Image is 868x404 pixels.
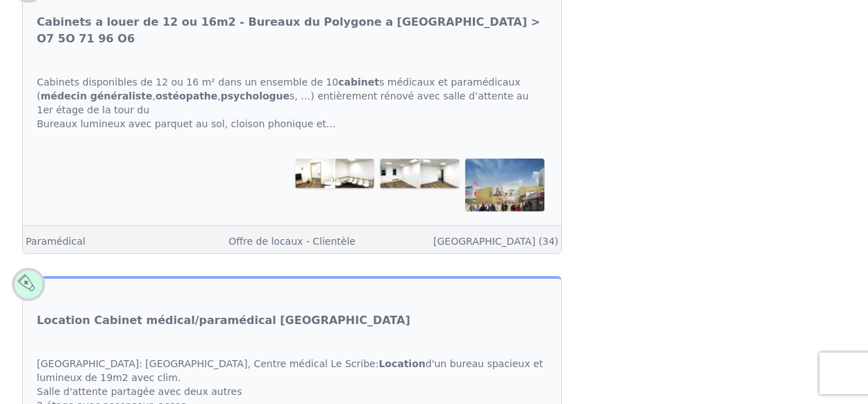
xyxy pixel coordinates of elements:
[433,236,558,247] a: [GEOGRAPHIC_DATA] (34)
[37,312,410,329] a: Location Cabinet médical/paramédical [GEOGRAPHIC_DATA]
[295,159,375,188] img: Cabinets a louer de 12 ou 16m2 - Bureaux du Polygone a Montpellier > O7 5O 71 96 O6
[40,90,152,102] strong: médecin généraliste
[156,90,217,102] strong: ostéopathe
[380,159,460,188] img: Cabinets a louer de 12 ou 16m2 - Bureaux du Polygone a Montpellier > O7 5O 71 96 O6
[221,90,290,102] strong: psychologue
[338,76,379,88] strong: cabinet
[378,358,425,369] strong: Location
[228,236,356,247] a: Offre de locaux - Clientèle
[37,14,547,47] a: Cabinets a louer de 12 ou 16m2 - Bureaux du Polygone a [GEOGRAPHIC_DATA] > O7 5O 71 96 O6
[26,236,85,247] a: Paramédical
[465,159,545,211] img: Cabinets a louer de 12 ou 16m2 - Bureaux du Polygone a Montpellier > O7 5O 71 96 O6
[23,61,561,145] div: Cabinets disponibles de 12 ou 16 m² dans un ensemble de 10 s médicaux et paramédicaux ( , , s, …)...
